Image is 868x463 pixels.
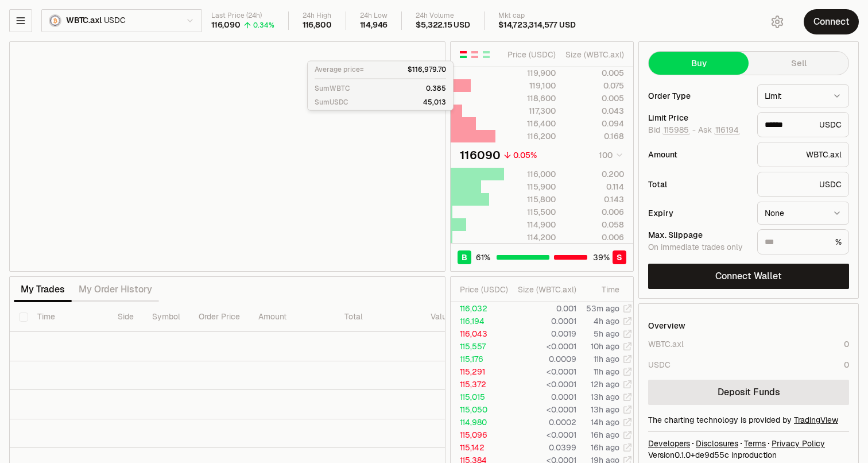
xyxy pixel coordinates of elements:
a: Disclosures [696,438,738,449]
time: 12h ago [591,379,619,389]
div: 0.058 [565,219,624,230]
time: 13h ago [591,392,619,402]
th: Amount [249,302,335,332]
time: 11h ago [594,366,619,377]
div: 0.168 [565,130,624,142]
button: 115985 [662,125,690,134]
button: 116194 [714,125,740,134]
div: 117,300 [505,105,556,117]
p: Average price= [315,65,364,74]
div: Overview [648,320,685,331]
div: 0.200 [565,168,624,180]
span: B [462,252,467,263]
div: USDC [648,359,671,371]
iframe: Financial Chart [10,42,445,271]
button: Show Buy and Sell Orders [459,50,468,59]
span: Bid - [648,125,696,136]
th: Side [108,302,143,332]
td: <0.0001 [509,403,577,416]
div: 24h Low [360,11,388,20]
time: 16h ago [591,442,619,453]
td: 0.0002 [509,416,577,429]
button: My Order History [72,278,159,301]
div: WBTC.axl [757,142,849,167]
div: 119,900 [505,67,556,79]
div: 116,800 [303,20,332,30]
td: 115,176 [451,353,509,365]
td: <0.0001 [509,340,577,353]
td: 115,372 [451,378,509,391]
p: 45,013 [423,98,446,107]
div: 119,100 [505,80,556,91]
div: 116,400 [505,118,556,129]
button: Show Buy Orders Only [482,50,491,59]
td: 115,557 [451,340,509,353]
div: 116,200 [505,130,556,142]
div: 0 [844,338,849,350]
div: 24h High [303,11,332,20]
td: 114,980 [451,416,509,429]
a: TradingView [794,415,838,425]
div: 0.005 [565,67,624,79]
div: 0.006 [565,206,624,218]
td: <0.0001 [509,365,577,378]
td: 115,015 [451,391,509,403]
td: 116,194 [451,315,509,327]
button: Select all [19,312,28,322]
div: 115,500 [505,206,556,218]
td: 115,142 [451,441,509,454]
p: $116,979.70 [408,65,446,74]
div: $5,322.15 USD [416,20,470,30]
a: Deposit Funds [648,380,849,405]
button: Limit [757,84,849,107]
div: 115,800 [505,194,556,205]
div: Version 0.1.0 + in production [648,449,849,461]
div: Total [648,180,748,188]
a: Developers [648,438,690,449]
button: Connect [804,9,859,34]
img: WBTC.axl Logo [50,16,60,26]
div: The charting technology is provided by [648,414,849,426]
div: 0 [844,359,849,371]
th: Value [421,302,460,332]
div: Size ( WBTC.axl ) [518,284,576,295]
span: S [617,252,622,263]
div: Max. Slippage [648,231,748,239]
div: Time [586,284,619,295]
span: WBTC.axl [66,16,102,26]
th: Order Price [189,302,249,332]
td: 0.0019 [509,327,577,340]
div: 0.005 [565,92,624,104]
div: Last Price (24h) [211,11,274,20]
div: 0.006 [565,232,624,243]
div: 116090 [460,147,501,163]
time: 5h ago [594,329,619,339]
div: 115,900 [505,181,556,192]
span: 61 % [476,252,490,263]
a: Terms [744,438,766,449]
div: Mkt cap [498,11,576,20]
td: 116,032 [451,302,509,315]
div: Limit Price [648,114,748,122]
div: WBTC.axl [648,338,684,350]
div: $14,723,314,577 USD [498,20,576,30]
td: 0.0009 [509,353,577,365]
time: 16h ago [591,430,619,440]
button: Connect Wallet [648,264,849,289]
div: USDC [757,172,849,197]
td: 0.0399 [509,441,577,454]
td: <0.0001 [509,378,577,391]
div: 114,946 [360,20,388,30]
th: Symbol [143,302,189,332]
time: 14h ago [591,417,619,427]
td: 115,096 [451,429,509,441]
td: 0.0001 [509,315,577,327]
div: Price ( USDC ) [505,49,556,60]
div: 0.143 [565,194,624,205]
button: 100 [595,148,624,162]
div: 0.043 [565,105,624,117]
div: 0.34% [253,21,274,30]
div: Order Type [648,92,748,100]
div: 114,200 [505,232,556,243]
div: 118,600 [505,92,556,104]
